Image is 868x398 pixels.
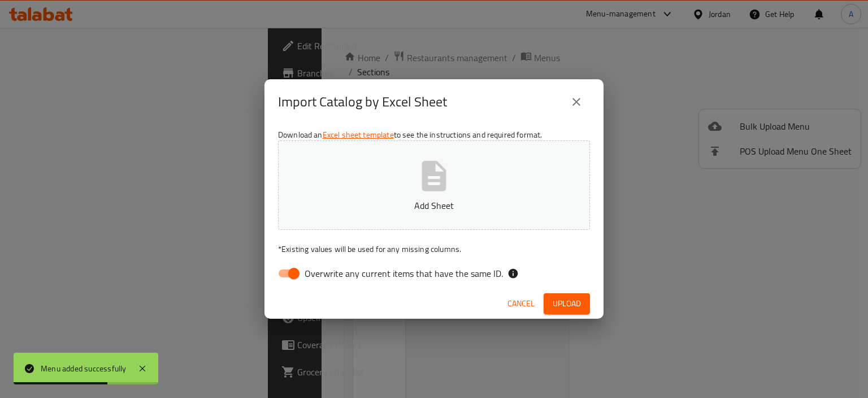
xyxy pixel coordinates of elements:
[305,267,503,280] span: Overwrite any current items that have the same ID.
[278,243,590,255] p: Existing values will be used for any missing columns.
[278,140,590,230] button: Add Sheet
[544,293,590,314] button: Upload
[41,362,127,375] div: Menu added successfully
[264,125,604,289] div: Download an to see the instructions and required format.
[563,88,590,115] button: close
[503,293,539,314] button: Cancel
[507,297,535,311] span: Cancel
[553,297,581,311] span: Upload
[323,127,394,142] a: Excel sheet template
[507,268,519,279] svg: If the overwrite option isn't selected, then the items that match an existing ID will be ignored ...
[278,93,447,111] h2: Import Catalog by Excel Sheet
[296,199,572,212] p: Add Sheet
